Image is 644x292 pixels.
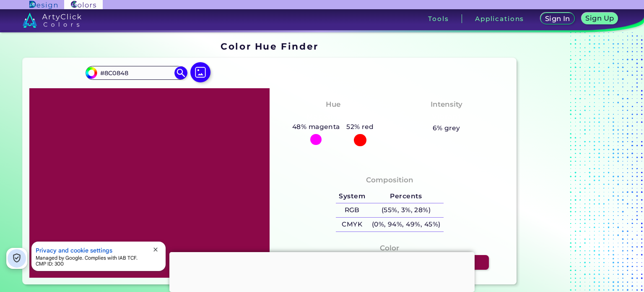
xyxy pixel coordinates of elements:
h5: Sign In [546,16,569,22]
h4: Color [380,242,399,254]
iframe: Advertisement [169,252,475,290]
h5: Percents [369,189,444,203]
h3: Magenta-Red [303,112,363,122]
iframe: Advertisement [520,38,625,288]
h5: RGB [336,203,369,217]
h3: Applications [475,16,524,22]
img: logo_artyclick_colors_white.svg [23,13,82,28]
h5: 6% grey [433,123,460,134]
h5: (55%, 3%, 28%) [369,203,444,217]
img: ArtyClick Design logo [29,1,57,9]
input: type color.. [97,67,175,79]
h4: Intensity [431,98,462,110]
a: Sign Up [583,13,616,24]
h5: System [336,189,369,203]
img: icon search [174,66,187,79]
h5: CMYK [336,218,369,231]
h1: Color Hue Finder [221,40,318,53]
h5: Sign Up [587,15,613,21]
h4: Hue [326,98,340,110]
h5: 48% magenta [289,121,343,132]
h4: Composition [366,174,413,186]
a: Sign In [542,13,573,24]
img: icon picture [190,62,210,82]
h5: (0%, 94%, 49%, 45%) [369,218,444,231]
h3: Tools [428,16,449,22]
h5: 52% red [343,121,377,132]
h3: Vibrant [428,112,465,122]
